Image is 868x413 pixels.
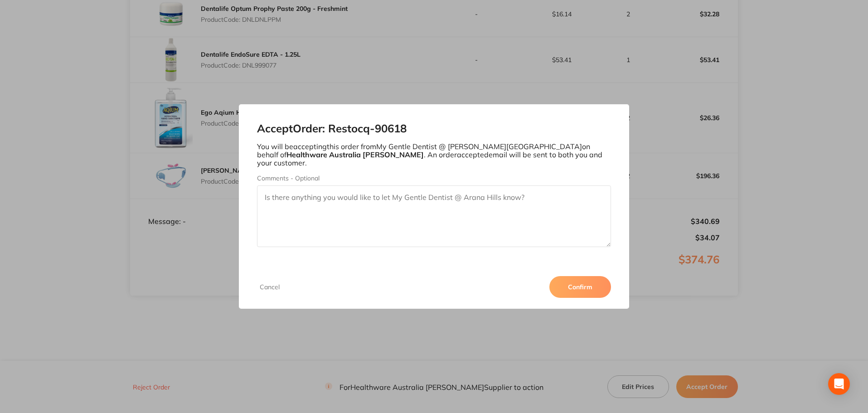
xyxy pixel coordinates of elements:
p: You will be accepting this order from My Gentle Dentist @ [PERSON_NAME][GEOGRAPHIC_DATA] on behal... [257,142,611,167]
b: Healthware Australia [PERSON_NAME] [286,150,424,159]
button: Cancel [257,283,282,291]
button: Confirm [549,276,611,298]
h2: Accept Order: Restocq- 90618 [257,122,611,135]
div: Open Intercom Messenger [828,373,850,395]
label: Comments - Optional [257,175,611,182]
